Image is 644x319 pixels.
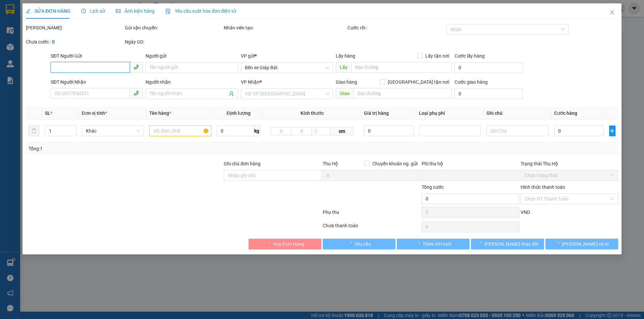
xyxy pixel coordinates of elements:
span: Giá trị hàng [364,110,389,116]
span: Cước hàng [554,110,577,116]
span: Đơn vị tính [82,110,107,116]
button: Thêm ĐH mới [397,239,470,249]
div: Trạng thái Thu Hộ [521,160,618,167]
span: clock-circle [81,9,86,13]
span: plus [609,128,615,134]
span: loading [266,241,273,246]
div: Tổng: 1 [29,145,249,152]
div: Gói vận chuyển: [125,24,222,31]
span: Định lượng [226,110,250,116]
span: [GEOGRAPHIC_DATA] tận nơi [385,78,452,86]
div: Phụ thu [322,209,421,220]
button: delete [29,126,39,136]
input: Dọc đường [354,88,452,99]
span: Ảnh kiện hàng [116,8,155,14]
span: loading [477,241,484,246]
span: Chọn trạng thái [525,170,614,180]
span: Yêu cầu [355,240,371,248]
span: Giao hàng [336,79,357,85]
label: Ghi chú đơn hàng [224,161,261,166]
span: SL [45,110,50,116]
label: Hình thức thanh toán [521,184,565,190]
b: 0 [52,39,55,45]
span: Lấy hàng [336,53,355,59]
span: VND [521,210,530,215]
label: Cước giao hàng [454,79,488,85]
span: [PERSON_NAME] thay đổi [484,240,538,248]
span: loading [554,241,562,246]
div: Ngày GD: [125,38,222,46]
span: kg [254,126,260,136]
div: Nhân viên tạo: [224,24,346,31]
span: user-add [229,91,234,96]
span: cm [330,127,353,135]
button: Yêu cầu [323,239,395,249]
div: Cước rồi : [347,24,445,31]
label: Cước lấy hàng [454,53,485,59]
input: Dọc đường [351,62,452,73]
div: SĐT Người Gửi [51,52,143,60]
span: VP Nhận [241,79,260,85]
div: Chưa thanh toán [322,222,421,234]
span: Chuyển khoản ng. gửi [370,160,420,167]
div: VP gửi [241,52,333,60]
span: edit [26,9,31,13]
span: close [609,10,615,15]
span: phone [133,90,139,96]
span: Giao [336,88,354,99]
span: Thêm ĐH mới [423,240,451,248]
th: Ghi chú [484,107,551,120]
input: VD: Bàn, Ghế [149,126,211,136]
input: Cước giao hàng [454,88,523,99]
button: [PERSON_NAME] và In [545,239,618,249]
div: Người nhận [146,78,238,86]
span: Khác [86,126,140,136]
span: SỬA ĐƠN HÀNG [26,8,70,14]
span: Hủy Đơn Hàng [273,240,304,248]
input: Cước lấy hàng [454,62,523,73]
span: Tên hàng [149,110,171,116]
div: [PERSON_NAME]: [26,24,123,31]
span: Bến xe Giáp Bát [245,63,329,73]
span: picture [116,9,120,13]
img: icon [165,9,171,14]
th: Loại phụ phí [416,107,484,120]
button: Hủy Đơn Hàng [249,239,321,249]
span: Kích thước [301,110,324,116]
div: Chưa cước : [26,38,123,46]
input: Ghi Chú [486,126,548,136]
input: R [291,127,312,135]
span: Lấy tận nơi [423,52,452,60]
button: Close [603,3,622,22]
span: Lấy [336,62,351,73]
button: [PERSON_NAME] thay đổi [471,239,544,249]
span: Tổng cước [422,184,444,190]
span: loading [415,241,423,246]
button: plus [609,126,615,136]
div: Người gửi [146,52,238,60]
div: Phí thu hộ [422,160,519,170]
span: loading [347,241,355,246]
span: Yêu cầu xuất hóa đơn điện tử [165,8,236,14]
input: Ghi chú đơn hàng [224,170,321,181]
span: phone [133,64,139,70]
span: Thu Hộ [323,161,338,166]
input: C [312,127,330,135]
span: [PERSON_NAME] và In [562,240,609,248]
span: Lịch sử [81,8,105,14]
input: D [271,127,291,135]
div: SĐT Người Nhận [51,78,143,86]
